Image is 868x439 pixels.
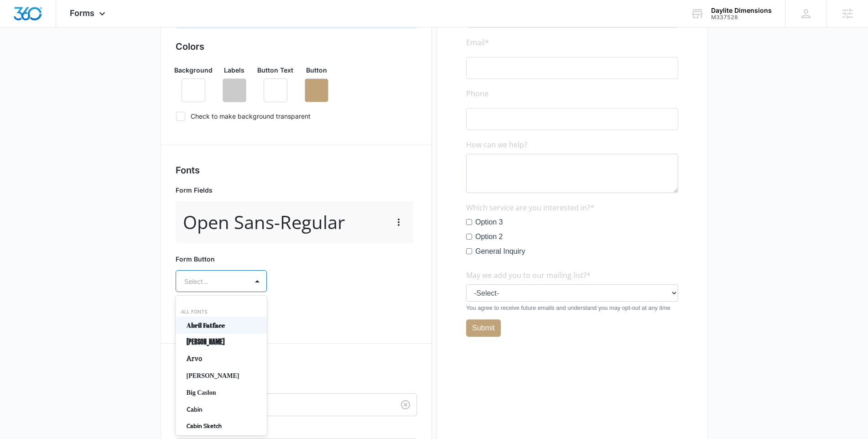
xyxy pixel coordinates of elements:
[9,231,36,242] label: Option 3
[187,405,254,414] p: Cabin
[187,354,254,364] p: Arvo
[176,185,413,195] p: Form Fields
[187,422,254,431] p: Cabin Sketch
[264,78,287,102] button: Remove
[306,65,327,75] p: Button
[305,78,328,102] button: Remove
[224,65,244,75] p: Labels
[183,209,345,236] p: Open Sans - Regular
[187,371,254,381] p: [PERSON_NAME]
[9,246,36,256] label: Option 2
[176,308,267,316] div: All Fonts
[711,14,772,21] div: account id
[176,40,417,53] h3: Colors
[176,362,417,376] h3: Button
[6,338,29,346] span: Submit
[179,380,421,390] label: Button Style
[223,78,246,102] button: Remove
[176,163,417,177] h3: Fonts
[257,65,293,75] p: Button Text
[176,254,267,264] p: Form Button
[711,7,772,14] div: account name
[187,388,254,397] p: Big Caslon
[187,320,254,330] p: Abril Fatface
[182,78,205,102] button: Remove
[398,397,413,412] button: Clear
[179,425,421,435] label: Button Shape
[187,337,254,347] p: [PERSON_NAME]
[176,111,417,121] label: Check to make background transparent
[174,65,213,75] p: Background
[70,8,94,18] span: Forms
[9,260,59,271] label: General Inquiry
